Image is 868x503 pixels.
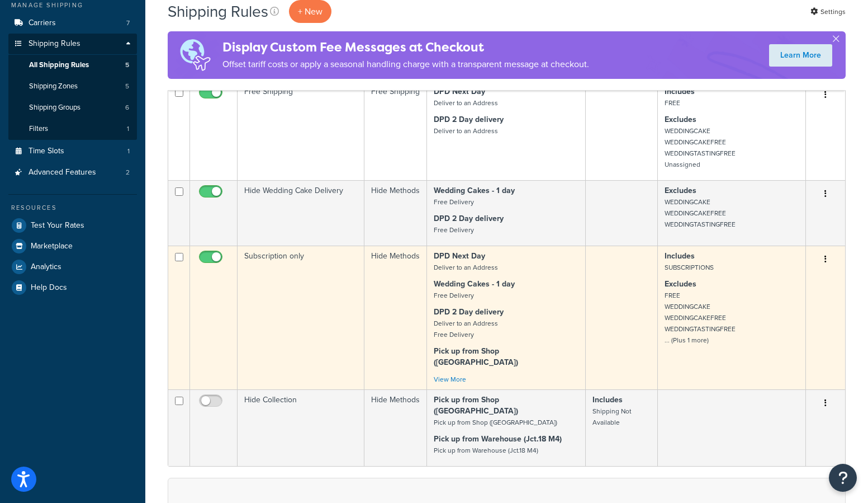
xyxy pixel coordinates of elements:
span: 1 [127,124,129,134]
td: Hide Methods [364,180,427,246]
a: Settings [810,4,846,20]
small: Free Delivery [434,197,474,207]
span: All Shipping Rules [29,60,89,70]
div: Manage Shipping [8,1,137,10]
span: 5 [125,82,129,91]
small: FREE [665,98,680,108]
img: duties-banner-06bc72dcb5fe05cb3f9472aba00be2ae8eb53ab6f0d8bb03d382ba314ac3c341.png [168,31,222,79]
span: Marketplace [31,242,73,251]
span: Time Slots [29,147,64,156]
button: Open Resource Center [829,464,857,492]
h1: Shipping Rules [168,1,268,22]
li: Shipping Zones [8,76,137,97]
td: Free Shipping [238,81,364,180]
td: Subscription only [238,246,364,389]
small: Pick up from Shop ([GEOGRAPHIC_DATA]) [434,417,557,427]
strong: Pick up from Shop ([GEOGRAPHIC_DATA]) [434,345,518,368]
li: All Shipping Rules [8,55,137,76]
a: Time Slots 1 [8,141,137,162]
li: Shipping Groups [8,97,137,118]
span: Help Docs [31,283,67,293]
small: Deliver to an Address [434,126,498,136]
strong: Includes [665,250,695,262]
a: Analytics [8,257,137,277]
a: Shipping Rules [8,34,137,54]
strong: Pick up from Shop ([GEOGRAPHIC_DATA]) [434,394,518,417]
small: Pick up from Warehouse (Jct.18 M4) [434,445,538,455]
strong: Includes [592,394,623,406]
p: Offset tariff costs or apply a seasonal handling charge with a transparent message at checkout. [222,57,589,72]
strong: DPD 2 Day delivery [434,306,504,318]
strong: DPD Next Day [434,86,485,97]
strong: Excludes [665,278,696,290]
li: Time Slots [8,141,137,162]
li: Shipping Rules [8,34,137,140]
small: Shipping Not Available [592,406,631,427]
a: Advanced Features 2 [8,162,137,183]
li: Advanced Features [8,162,137,183]
td: Hide Collection [238,389,364,466]
small: FREE WEDDINGCAKE WEDDINGCAKEFREE WEDDINGTASTINGFREE ... (Plus 1 more) [665,290,736,345]
a: View More [434,374,466,384]
a: Shipping Zones 5 [8,76,137,97]
small: Deliver to an Address [434,262,498,272]
strong: Includes [665,86,695,97]
td: Hide Methods [364,246,427,389]
strong: Pick up from Warehouse (Jct.18 M4) [434,433,562,445]
a: All Shipping Rules 5 [8,55,137,76]
a: Help Docs [8,278,137,298]
span: Filters [29,124,48,134]
div: Resources [8,203,137,213]
span: Shipping Groups [29,103,80,112]
strong: Excludes [665,185,696,196]
strong: Wedding Cakes - 1 day [434,185,515,196]
td: Free Shipping [364,81,427,180]
li: Filters [8,119,137,139]
small: Free Delivery [434,225,474,235]
a: Test Your Rates [8,215,137,236]
strong: Excludes [665,114,696,125]
small: SUBSCRIPTIONS [665,262,714,272]
span: 1 [127,147,130,156]
td: Hide Methods [364,389,427,466]
small: WEDDINGCAKE WEDDINGCAKEFREE WEDDINGTASTINGFREE Unassigned [665,126,736,170]
span: 6 [125,103,129,112]
a: Shipping Groups 6 [8,97,137,118]
small: WEDDINGCAKE WEDDINGCAKEFREE WEDDINGTASTINGFREE [665,197,736,229]
span: Test Your Rates [31,221,84,231]
span: Shipping Rules [29,39,80,49]
span: Carriers [29,18,56,28]
td: Hide Wedding Cake Delivery [238,180,364,246]
span: Advanced Features [29,168,96,177]
span: 7 [126,18,130,28]
span: 2 [126,168,130,177]
h4: Display Custom Fee Messages at Checkout [222,38,589,57]
span: Shipping Zones [29,82,78,91]
strong: DPD 2 Day delivery [434,114,504,125]
span: Analytics [31,262,61,272]
strong: DPD Next Day [434,250,485,262]
a: Filters 1 [8,119,137,139]
small: Deliver to an Address Free Delivery [434,318,498,340]
span: 5 [125,60,129,70]
small: Deliver to an Address [434,98,498,108]
a: Marketplace [8,236,137,256]
a: Carriers 7 [8,13,137,34]
small: Free Delivery [434,290,474,300]
strong: DPD 2 Day delivery [434,213,504,224]
li: Carriers [8,13,137,34]
a: Learn More [769,44,832,67]
strong: Wedding Cakes - 1 day [434,278,515,290]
